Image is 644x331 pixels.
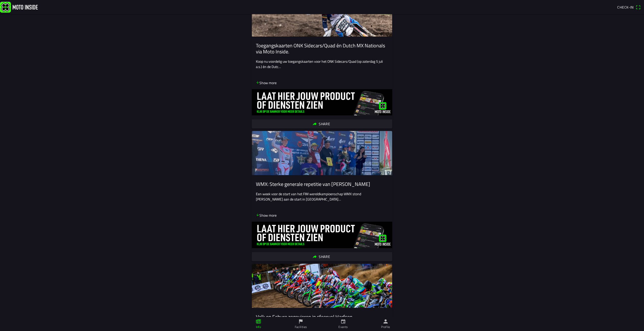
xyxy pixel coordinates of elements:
[256,213,259,217] ion-icon: arrow down
[295,325,307,329] ion-label: Facilities
[256,80,277,85] p: Show more
[256,43,388,55] ion-card-title: Toegangskaarten ONK Sidecars/Quad én Dutch MX Nationals via Moto Inside.
[256,325,261,329] ion-label: Info
[617,5,634,10] span: Check-in
[256,191,388,202] p: Een week voor de start van het FIM wereldkampioenschap WMX stond [PERSON_NAME] aan de start in [G...
[256,319,261,324] ion-icon: paper
[252,89,392,115] img: ovdhpoPiYVyyWxH96Op6EavZdUOyIWdtEOENrLni.jpg
[256,213,277,218] p: Show more
[256,59,388,69] p: Koop nu voordelig uw toegangskaarten voor het ONK Sidecars/Quad (op zaterdag 5 juli a.s.) én de D...
[256,314,388,320] ion-card-title: Valk en Febvre zegevieren in sfeervol Harfsen
[383,319,388,324] ion-icon: person
[252,131,392,175] img: V7AtVod8xzqE5IJbt3qUOM1sCIpdGVLdJduNjJnE.jpg
[256,81,259,84] ion-icon: arrow down
[252,119,392,128] ion-button: Share
[256,181,388,187] ion-card-title: WMX: Sterke generale repetitie van [PERSON_NAME]
[338,325,348,329] ion-label: Events
[298,319,304,324] ion-icon: flag
[252,222,392,248] img: ovdhpoPiYVyyWxH96Op6EavZdUOyIWdtEOENrLni.jpg
[252,252,392,261] ion-button: Share
[340,319,346,324] ion-icon: calendar
[381,325,390,329] ion-label: Profile
[615,3,643,11] a: Check-inqr scanner
[252,264,392,308] img: Hq5R26LBli4TM9JoKSJDroZp9BDWW92nhfMG9EkQ.jpg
